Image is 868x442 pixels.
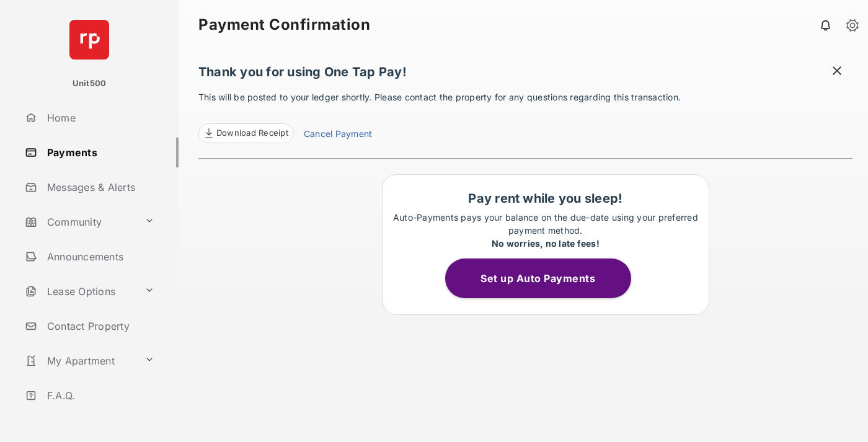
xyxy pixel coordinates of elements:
span: Download Receipt [216,127,288,139]
a: Cancel Payment [304,127,372,143]
p: Unit500 [73,77,107,90]
a: Contact Property [20,311,179,341]
p: This will be posted to your ledger shortly. Please contact the property for any questions regardi... [198,91,853,143]
a: Community [20,207,139,237]
a: Announcements [20,242,179,272]
a: Home [20,103,179,133]
a: F.A.Q. [20,381,179,410]
h1: Pay rent while you sleep! [389,191,702,206]
a: My Apartment [20,346,139,376]
strong: Payment Confirmation [198,17,370,32]
a: Lease Options [20,276,139,306]
h1: Thank you for using One Tap Pay! [198,64,853,86]
div: No worries, no late fees! [389,237,702,250]
a: Payments [20,138,179,167]
a: Download Receipt [198,123,294,143]
a: Set up Auto Payments [445,272,646,285]
img: svg+xml;base64,PHN2ZyB4bWxucz0iaHR0cDovL3d3dy53My5vcmcvMjAwMC9zdmciIHdpZHRoPSI2NCIgaGVpZ2h0PSI2NC... [69,20,109,60]
a: Messages & Alerts [20,172,179,202]
button: Set up Auto Payments [445,259,631,298]
p: Auto-Payments pays your balance on the due-date using your preferred payment method. [389,211,702,250]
